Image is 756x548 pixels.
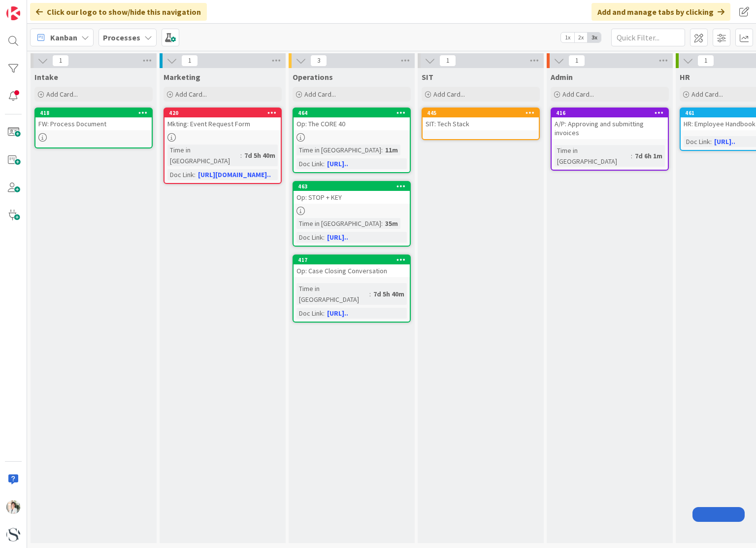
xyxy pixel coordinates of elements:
[632,150,665,161] div: 7d 6h 1m
[103,33,140,42] b: Processes
[551,108,669,171] a: 416A/P: Approving and submitting invoicesTime in [GEOGRAPHIC_DATA]:7d 6h 1m
[684,136,710,147] div: Doc Link
[167,169,194,180] div: Doc Link
[552,109,668,117] div: 416
[298,256,410,263] div: 417
[631,150,632,161] span: :
[294,182,410,204] div: 463Op: STOP + KEY
[164,117,281,130] div: Mkting: Event Request Form
[240,150,242,161] span: :
[296,218,381,229] div: Time in [GEOGRAPHIC_DATA]
[293,181,411,247] a: 463Op: STOP + KEYTime in [GEOGRAPHIC_DATA]:35mDoc Link:[URL]..
[294,117,410,130] div: Op: The CORE 40
[34,108,153,148] a: 418FW: Process Document
[552,117,668,139] div: A/P: Approving and submitting invoices
[555,145,631,167] div: Time in [GEOGRAPHIC_DATA]
[194,169,196,180] span: :
[551,72,573,82] span: Admin
[296,158,323,169] div: Doc Link
[697,55,714,67] span: 1
[323,158,325,169] span: :
[423,109,539,117] div: 445
[439,55,456,67] span: 1
[552,109,668,139] div: 416A/P: Approving and submitting invoices
[294,109,410,117] div: 464
[167,145,240,166] div: Time in [GEOGRAPHIC_DATA]
[181,55,198,67] span: 1
[296,308,323,319] div: Doc Link
[369,289,371,299] span: :
[293,255,411,323] a: 417Op: Case Closing ConversationTime in [GEOGRAPHIC_DATA]:7d 5h 40mDoc Link:[URL]..
[46,90,78,99] span: Add Card...
[296,283,369,305] div: Time in [GEOGRAPHIC_DATA]
[294,264,410,277] div: Op: Case Closing Conversation
[680,72,690,82] span: HR
[164,109,281,117] div: 420
[164,108,282,184] a: 420Mkting: Event Request FormTime in [GEOGRAPHIC_DATA]:7d 5h 40mDoc Link:[URL][DOMAIN_NAME]..
[383,145,400,155] div: 11m
[52,55,69,67] span: 1
[327,309,348,318] a: [URL]..
[433,90,465,99] span: Add Card...
[164,72,200,82] span: Marketing
[40,110,152,116] div: 418
[562,90,594,99] span: Add Card...
[556,110,668,116] div: 416
[294,256,410,277] div: 417Op: Case Closing Conversation
[561,33,574,42] span: 1x
[34,72,58,82] span: Intake
[691,90,723,99] span: Add Card...
[30,3,207,21] div: Click our logo to show/hide this navigation
[310,55,327,67] span: 3
[423,117,539,130] div: SIT: Tech Stack
[423,109,539,130] div: 445SIT: Tech Stack
[383,218,400,229] div: 35m
[6,528,20,542] img: avatar
[294,109,410,130] div: 464Op: The CORE 40
[422,108,540,140] a: 445SIT: Tech Stack
[296,145,381,155] div: Time in [GEOGRAPHIC_DATA]
[323,232,325,243] span: :
[427,110,539,116] div: 445
[6,500,20,514] img: KT
[588,33,601,42] span: 3x
[323,308,325,319] span: :
[294,182,410,191] div: 463
[611,29,685,46] input: Quick Filter...
[242,150,278,161] div: 7d 5h 40m
[293,108,411,173] a: 464Op: The CORE 40Time in [GEOGRAPHIC_DATA]:11mDoc Link:[URL]..
[164,109,281,130] div: 420Mkting: Event Request Form
[169,110,281,116] div: 420
[294,191,410,204] div: Op: STOP + KEY
[714,137,735,146] a: [URL]..
[298,183,410,190] div: 463
[592,3,730,21] div: Add and manage tabs by clicking
[175,90,207,99] span: Add Card...
[298,110,410,116] div: 464
[568,55,585,67] span: 1
[35,117,152,130] div: FW: Process Document
[381,145,383,155] span: :
[381,218,383,229] span: :
[35,109,152,117] div: 418
[294,256,410,264] div: 417
[422,72,433,82] span: SIT
[6,6,20,20] img: Visit kanbanzone.com
[371,289,407,299] div: 7d 5h 40m
[198,170,271,179] a: [URL][DOMAIN_NAME]..
[293,72,333,82] span: Operations
[574,33,588,42] span: 2x
[296,232,323,243] div: Doc Link
[35,109,152,130] div: 418FW: Process Document
[50,32,77,43] span: Kanban
[710,136,712,147] span: :
[327,159,348,168] a: [URL]..
[304,90,336,99] span: Add Card...
[327,233,348,242] a: [URL]..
